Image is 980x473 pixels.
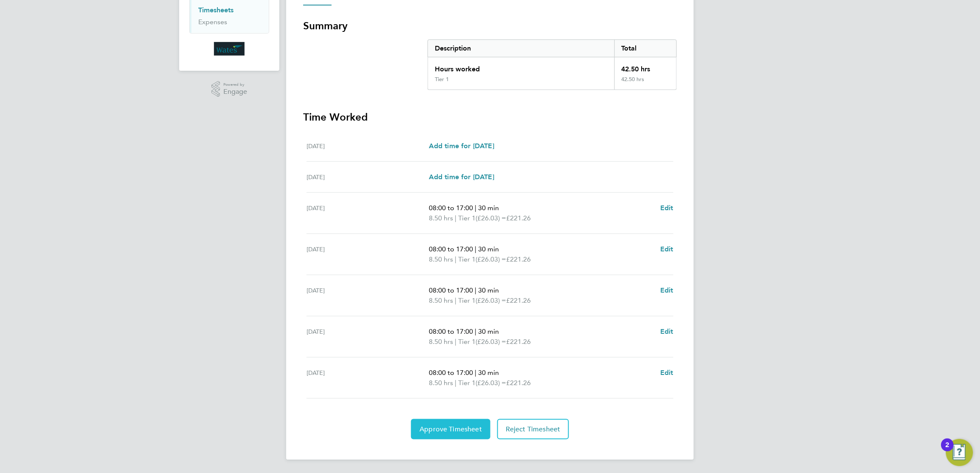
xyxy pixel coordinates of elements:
[476,338,506,346] span: (£26.03) =
[429,245,473,253] span: 08:00 to 17:00
[478,286,499,294] span: 30 min
[660,244,673,254] a: Edit
[455,338,456,346] span: |
[614,40,676,57] div: Total
[475,245,476,253] span: |
[458,213,476,223] span: Tier 1
[429,296,453,304] span: 8.50 hrs
[455,379,456,387] span: |
[458,296,476,306] span: Tier 1
[660,286,673,294] span: Edit
[307,327,429,347] div: [DATE]
[455,255,456,263] span: |
[614,76,676,90] div: 42.50 hrs
[411,419,490,439] button: Approve Timesheet
[506,379,531,387] span: £221.26
[475,204,476,212] span: |
[660,245,673,253] span: Edit
[303,19,677,439] section: Timesheet
[303,19,677,33] h3: Summary
[307,172,429,182] div: [DATE]
[307,244,429,265] div: [DATE]
[660,327,673,335] span: Edit
[429,141,494,151] a: Add time for [DATE]
[429,173,494,181] span: Add time for [DATE]
[429,379,453,387] span: 8.50 hrs
[458,337,476,347] span: Tier 1
[223,88,247,96] span: Engage
[429,369,473,377] span: 08:00 to 17:00
[506,338,531,346] span: £221.26
[506,214,531,222] span: £221.26
[429,327,473,335] span: 08:00 to 17:00
[506,296,531,304] span: £221.26
[946,445,949,456] div: 2
[476,379,506,387] span: (£26.03) =
[614,57,676,76] div: 42.50 hrs
[429,214,453,222] span: 8.50 hrs
[435,76,449,83] div: Tier 1
[307,141,429,151] div: [DATE]
[476,255,506,263] span: (£26.03) =
[429,204,473,212] span: 08:00 to 17:00
[506,255,531,263] span: £221.26
[478,369,499,377] span: 30 min
[660,369,673,377] span: Edit
[211,81,248,97] a: Powered byEngage
[428,57,614,76] div: Hours worked
[198,6,234,14] a: Timesheets
[429,142,494,150] span: Add time for [DATE]
[478,245,499,253] span: 30 min
[660,203,673,213] a: Edit
[475,369,476,377] span: |
[458,254,476,265] span: Tier 1
[429,286,473,294] span: 08:00 to 17:00
[420,425,482,434] span: Approve Timesheet
[223,81,247,88] span: Powered by
[458,378,476,388] span: Tier 1
[428,39,677,90] div: Summary
[476,296,506,304] span: (£26.03) =
[660,327,673,337] a: Edit
[478,204,499,212] span: 30 min
[428,40,614,57] div: Description
[429,338,453,346] span: 8.50 hrs
[214,42,245,56] img: wates-logo-retina.png
[429,172,494,182] a: Add time for [DATE]
[475,327,476,335] span: |
[476,214,506,222] span: (£26.03) =
[198,18,227,26] a: Expenses
[429,255,453,263] span: 8.50 hrs
[455,214,456,222] span: |
[189,42,269,56] a: Go to home page
[475,286,476,294] span: |
[455,296,456,304] span: |
[660,204,673,212] span: Edit
[478,327,499,335] span: 30 min
[303,110,677,124] h3: Time Worked
[660,285,673,296] a: Edit
[307,285,429,306] div: [DATE]
[660,368,673,378] a: Edit
[497,419,569,439] button: Reject Timesheet
[307,203,429,223] div: [DATE]
[946,439,973,466] button: Open Resource Center, 2 new notifications
[307,368,429,388] div: [DATE]
[506,425,560,434] span: Reject Timesheet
